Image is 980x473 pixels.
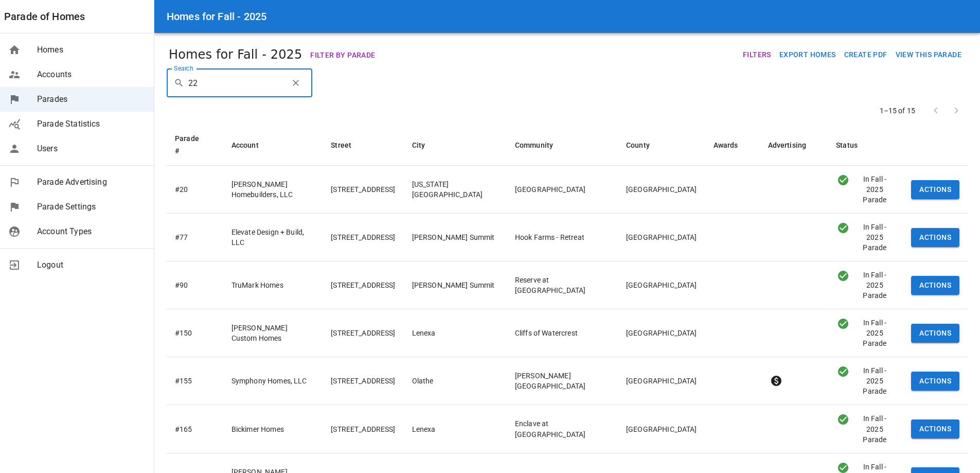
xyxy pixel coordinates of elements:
td: #20 [167,166,223,214]
span: Users [37,143,146,155]
td: [PERSON_NAME] Summit [404,214,507,261]
div: In Fall - 2025 Parade [836,318,850,330]
td: Lenexa [404,405,507,453]
button: Actions [911,419,959,439]
span: Advertising [768,139,820,151]
div: In Fall - 2025 Parade [836,270,850,282]
td: #150 [167,309,223,357]
td: #77 [167,214,223,261]
a: View This Parade [892,49,966,59]
td: [PERSON_NAME] Summit [404,261,507,309]
td: Enclave at [GEOGRAPHIC_DATA] [507,405,618,453]
td: [US_STATE][GEOGRAPHIC_DATA] [404,166,507,214]
td: [STREET_ADDRESS] [323,405,403,453]
span: Accounts [37,68,146,81]
td: [PERSON_NAME] Custom Homes [223,309,323,357]
td: [STREET_ADDRESS] [323,214,403,261]
td: [GEOGRAPHIC_DATA] [618,309,705,357]
span: Logout [37,259,146,271]
div: In Fall - 2025 Parade [851,365,895,396]
td: [STREET_ADDRESS] [323,166,403,214]
td: Bickimer Homes [223,405,323,453]
span: City [412,139,439,151]
span: Parades [37,93,146,106]
button: Export Homes [775,45,840,64]
div: In Fall - 2025 Parade [851,174,895,205]
a: Create PDF [840,49,892,59]
span: County [626,139,663,151]
div: In Fall - 2025 Parade [851,270,895,301]
a: Parade of Homes [4,8,85,25]
span: Parade Advertising [37,176,146,188]
td: TruMark Homes [223,261,323,309]
td: Reserve at [GEOGRAPHIC_DATA] [507,261,618,309]
td: [STREET_ADDRESS] [323,309,403,357]
div: In Fall - 2025 Parade [836,222,850,234]
span: Account [231,139,272,151]
td: Symphony Homes, LLC [223,357,323,405]
button: Filter by Parade [306,46,379,65]
td: #155 [167,357,223,405]
td: [GEOGRAPHIC_DATA] [618,214,705,261]
div: In Fall - 2025 Parade [851,413,895,444]
label: Search [174,64,193,73]
td: [PERSON_NAME] Homebuilders, LLC [223,166,323,214]
td: Cliffs of Watercrest [507,309,618,357]
div: In Fall - 2025 Parade [851,318,895,348]
span: Status [836,139,871,151]
button: Actions [911,228,959,247]
div: In Fall - 2025 Parade [836,174,850,186]
td: [GEOGRAPHIC_DATA] [618,405,705,453]
span: Parade Statistics [37,118,146,130]
span: Awards [714,139,752,151]
span: Homes [37,44,146,56]
button: Actions [911,276,959,295]
td: [GEOGRAPHIC_DATA] [618,261,705,309]
td: [GEOGRAPHIC_DATA] [507,166,618,214]
div: In Fall - 2025 Parade [836,365,850,378]
td: Elevate Design + Build, LLC [223,214,323,261]
td: #165 [167,405,223,453]
span: Community [515,139,566,151]
p: 1–15 of 15 [880,106,916,116]
div: Homes for Fall - 2025 [169,45,380,64]
span: Parade Settings [37,201,146,213]
td: Olathe [404,357,507,405]
td: [GEOGRAPHIC_DATA] [618,357,705,405]
span: Parade # [175,132,215,157]
input: Search [188,68,282,97]
div: Enhanced Listing (Online) [768,375,786,387]
button: Create PDF [840,45,892,64]
button: View This Parade [892,45,966,64]
button: Actions [911,180,959,199]
button: Filters [739,45,775,64]
div: In Fall - 2025 Parade [836,413,850,426]
td: [PERSON_NAME][GEOGRAPHIC_DATA] [507,357,618,405]
button: Actions [911,324,959,343]
a: Export Homes [779,50,836,59]
span: Account Types [37,225,146,238]
td: Hook Farms - Retreat [507,214,618,261]
svg: Search [174,78,184,88]
button: Actions [911,372,959,391]
td: [GEOGRAPHIC_DATA] [618,166,705,214]
td: [STREET_ADDRESS] [323,357,403,405]
td: #90 [167,261,223,309]
td: [STREET_ADDRESS] [323,261,403,309]
h6: Homes for Fall - 2025 [167,8,266,25]
div: In Fall - 2025 Parade [851,222,895,253]
td: Lenexa [404,309,507,357]
span: Street [331,139,365,151]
